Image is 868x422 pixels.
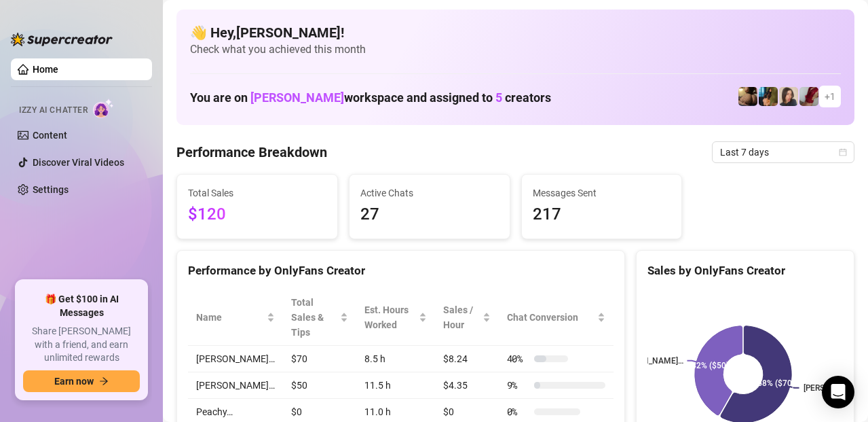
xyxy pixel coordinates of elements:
span: calendar [839,148,847,156]
th: Name [188,289,283,346]
div: Sales by OnlyFans Creator [647,262,843,280]
span: Total Sales [188,186,326,200]
img: Esme [799,87,818,106]
div: Est. Hours Worked [364,302,416,332]
td: $70 [283,346,356,372]
div: Performance by OnlyFans Creator [188,262,614,280]
img: Milly [759,87,778,106]
div: Open Intercom Messenger [822,376,854,408]
span: + 1 [825,89,835,104]
span: Total Sales & Tips [291,295,337,340]
span: Earn now [54,376,94,387]
img: AI Chatter [93,99,114,118]
th: Chat Conversion [499,289,614,346]
span: arrow-right [99,376,109,386]
span: 217 [533,202,671,228]
a: Settings [33,184,69,195]
td: $8.24 [435,346,498,372]
span: 27 [360,202,499,228]
span: [PERSON_NAME] [250,90,344,105]
a: Home [33,64,58,75]
span: $120 [188,202,326,228]
td: $4.35 [435,372,498,399]
button: Earn nowarrow-right [23,370,140,392]
text: [PERSON_NAME]… [615,356,683,366]
span: Share [PERSON_NAME] with a friend, and earn unlimited rewards [23,325,140,365]
td: 8.5 h [356,346,435,372]
h4: 👋 Hey, [PERSON_NAME] ! [190,23,841,42]
span: Active Chats [360,186,499,200]
span: 🎁 Get $100 in AI Messages [23,293,140,319]
span: Last 7 days [720,142,846,162]
span: Name [196,310,264,325]
span: 0 % [507,404,529,419]
img: Nina [779,87,798,106]
th: Sales / Hour [435,289,498,346]
span: 40 % [507,351,529,366]
h4: Performance Breakdown [176,143,327,162]
span: Izzy AI Chatter [19,104,88,117]
span: Check what you achieved this month [190,42,841,57]
a: Discover Viral Videos [33,157,124,168]
h1: You are on workspace and assigned to creators [190,90,551,105]
td: 11.5 h [356,372,435,399]
img: logo-BBDzfeDw.svg [11,33,113,46]
span: Messages Sent [533,186,671,200]
span: Chat Conversion [507,310,595,325]
td: [PERSON_NAME]… [188,372,283,399]
span: 9 % [507,378,529,393]
th: Total Sales & Tips [283,289,356,346]
td: [PERSON_NAME]… [188,346,283,372]
span: 5 [495,90,502,105]
a: Content [33,130,67,141]
span: Sales / Hour [443,302,479,332]
img: Peachy [738,87,757,106]
td: $50 [283,372,356,399]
